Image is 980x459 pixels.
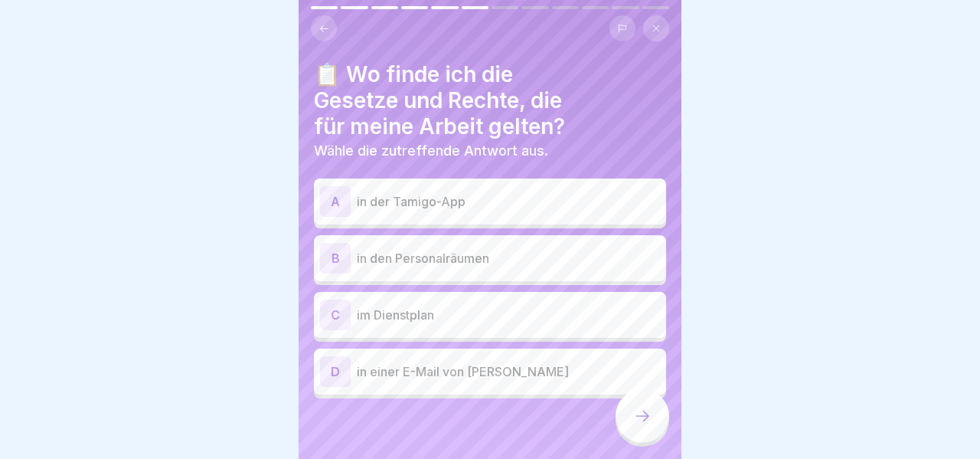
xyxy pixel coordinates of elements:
[357,362,660,381] p: in einer E-Mail von [PERSON_NAME]
[320,243,351,274] div: B
[314,61,666,139] h4: 📋 Wo finde ich die Gesetze und Rechte, die für meine Arbeit gelten?
[357,249,660,267] p: in den Personalräumen
[320,300,351,330] div: C
[320,186,351,217] div: A
[357,192,660,211] p: in der Tamigo-App
[314,143,666,159] p: Wähle die zutreffende Antwort aus.
[320,356,351,387] div: D
[357,306,660,324] p: im Dienstplan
